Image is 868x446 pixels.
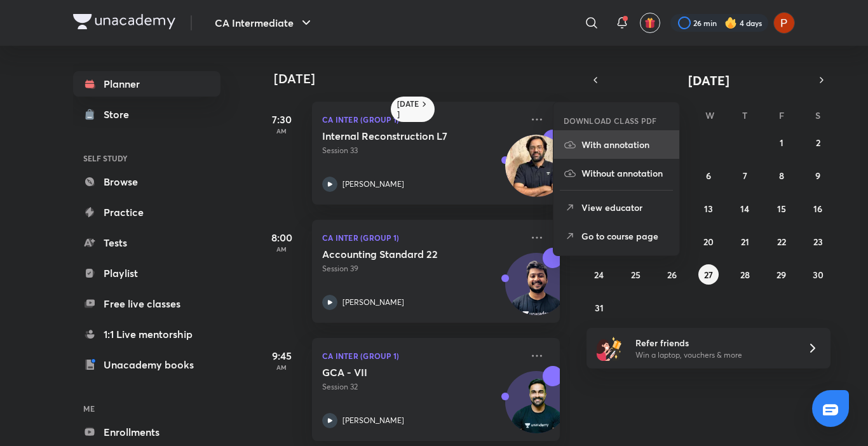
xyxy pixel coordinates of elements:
button: August 9, 2025 [808,165,828,186]
abbr: August 13, 2025 [704,203,713,215]
button: August 28, 2025 [735,264,755,285]
img: Avatar [506,260,567,321]
a: Store [73,102,220,127]
a: Planner [73,71,220,97]
button: August 15, 2025 [771,198,792,219]
a: Practice [73,199,220,225]
h6: ME [73,398,220,419]
a: Tests [73,230,220,255]
p: AM [256,127,307,135]
button: August 27, 2025 [698,264,719,285]
p: Without annotation [581,166,669,180]
h5: Accounting Standard 22 [322,248,480,260]
h5: 9:45 [256,348,307,363]
abbr: August 22, 2025 [777,236,786,248]
button: August 14, 2025 [735,198,755,219]
button: August 23, 2025 [808,231,828,252]
h6: SELF STUDY [73,147,220,169]
h5: Internal Reconstruction L7 [322,130,480,142]
img: referral [597,335,622,361]
abbr: Saturday [815,109,820,121]
abbr: August 29, 2025 [776,269,786,281]
span: [DATE] [688,72,729,89]
a: 1:1 Live mentorship [73,321,220,347]
img: Palak [773,12,795,34]
button: August 26, 2025 [662,264,682,285]
img: avatar [644,17,656,29]
abbr: August 14, 2025 [740,203,749,215]
h6: Refer friends [635,336,792,349]
button: August 31, 2025 [589,297,609,318]
button: August 30, 2025 [808,264,828,285]
abbr: August 21, 2025 [741,236,749,248]
p: [PERSON_NAME] [342,179,404,190]
abbr: August 9, 2025 [815,170,820,182]
button: August 6, 2025 [698,165,719,186]
abbr: August 28, 2025 [740,269,750,281]
p: AM [256,363,307,371]
abbr: August 16, 2025 [813,203,822,215]
p: [PERSON_NAME] [342,415,404,426]
a: Company Logo [73,14,175,32]
button: August 8, 2025 [771,165,792,186]
p: Go to course page [581,229,669,243]
abbr: Wednesday [705,109,714,121]
abbr: August 7, 2025 [743,170,747,182]
abbr: August 1, 2025 [780,137,783,149]
abbr: August 25, 2025 [631,269,641,281]
p: View educator [581,201,669,214]
h4: [DATE] [274,71,573,86]
p: Session 39 [322,263,522,274]
p: CA Inter (Group 1) [322,112,522,127]
p: Session 33 [322,145,522,156]
p: CA Inter (Group 1) [322,230,522,245]
p: Win a laptop, vouchers & more [635,349,792,361]
button: [DATE] [604,71,813,89]
a: Enrollments [73,419,220,445]
button: August 20, 2025 [698,231,719,252]
a: Browse [73,169,220,194]
abbr: August 23, 2025 [813,236,823,248]
p: CA Inter (Group 1) [322,348,522,363]
img: Company Logo [73,14,175,29]
a: Free live classes [73,291,220,316]
h5: GCA - VII [322,366,480,379]
button: August 1, 2025 [771,132,792,152]
h5: 8:00 [256,230,307,245]
abbr: August 26, 2025 [667,269,677,281]
button: August 16, 2025 [808,198,828,219]
a: Unacademy books [73,352,220,377]
p: With annotation [581,138,669,151]
button: avatar [640,13,660,33]
img: Avatar [506,378,567,439]
h6: [DATE] [397,99,419,119]
button: August 25, 2025 [625,264,646,285]
abbr: August 6, 2025 [706,170,711,182]
button: August 2, 2025 [808,132,828,152]
abbr: August 30, 2025 [813,269,824,281]
abbr: August 24, 2025 [594,269,604,281]
p: Session 32 [322,381,522,393]
abbr: August 2, 2025 [816,137,820,149]
button: August 22, 2025 [771,231,792,252]
button: CA Intermediate [207,10,322,36]
img: streak [724,17,737,29]
button: August 29, 2025 [771,264,792,285]
abbr: August 20, 2025 [703,236,714,248]
div: Store [104,107,137,122]
p: AM [256,245,307,253]
abbr: August 15, 2025 [777,203,786,215]
abbr: August 27, 2025 [704,269,713,281]
abbr: August 8, 2025 [779,170,784,182]
abbr: August 31, 2025 [595,302,604,314]
a: Playlist [73,260,220,286]
button: August 24, 2025 [589,264,609,285]
h6: DOWNLOAD CLASS PDF [564,115,657,126]
abbr: Thursday [742,109,747,121]
button: August 13, 2025 [698,198,719,219]
abbr: Friday [779,109,784,121]
h5: 7:30 [256,112,307,127]
button: August 21, 2025 [735,231,755,252]
button: August 7, 2025 [735,165,755,186]
p: [PERSON_NAME] [342,297,404,308]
